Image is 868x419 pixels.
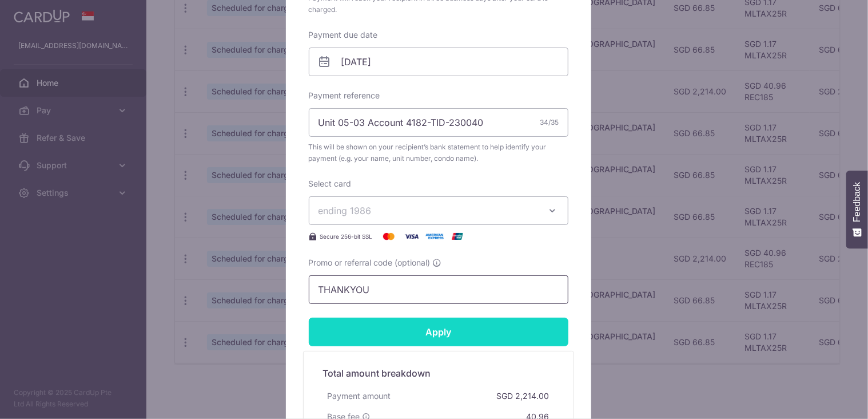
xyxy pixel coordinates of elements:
[377,230,400,243] img: Mastercard
[323,366,554,380] h5: Total amount breakdown
[492,386,554,406] div: SGD 2,214.00
[540,117,559,128] div: 34/35
[309,257,431,268] span: Promo or referral code (optional)
[400,230,423,243] img: Visa
[846,171,868,248] button: Feedback - Show survey
[323,386,396,406] div: Payment amount
[423,230,446,243] img: American Express
[318,205,372,216] span: ending 1986
[309,178,352,189] label: Select card
[309,196,568,225] button: ending 1986
[309,141,568,164] span: This will be shown on your recipient’s bank statement to help identify your payment (e.g. your na...
[852,182,862,222] span: Feedback
[309,318,568,346] input: Apply
[446,230,469,243] img: UnionPay
[320,232,373,241] span: Secure 256-bit SSL
[309,90,380,101] label: Payment reference
[309,29,378,41] label: Payment due date
[309,48,568,76] input: DD / MM / YYYY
